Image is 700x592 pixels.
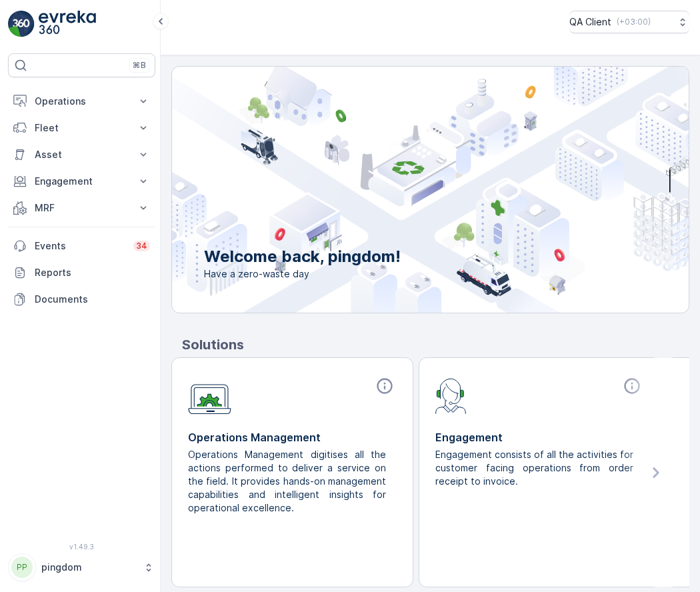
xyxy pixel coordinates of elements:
[35,201,129,215] p: MRF
[569,11,689,33] button: QA Client(+03:00)
[35,239,125,253] p: Events
[204,267,401,281] span: Have a zero-waste day
[8,553,155,581] button: PPpingdom
[569,15,611,29] p: QA Client
[136,241,147,251] p: 34
[188,429,397,445] p: Operations Management
[188,377,231,415] img: module-icon
[8,233,155,259] a: Events34
[8,543,155,551] span: v 1.49.3
[35,293,150,306] p: Documents
[8,168,155,195] button: Engagement
[8,115,155,141] button: Fleet
[8,286,155,313] a: Documents
[35,95,129,108] p: Operations
[8,88,155,115] button: Operations
[39,11,96,37] img: logo_light-DOdMpM7g.png
[617,17,651,27] p: ( +03:00 )
[8,195,155,221] button: MRF
[8,259,155,286] a: Reports
[35,121,129,135] p: Fleet
[8,141,155,168] button: Asset
[35,175,129,188] p: Engagement
[133,60,146,71] p: ⌘B
[8,11,35,37] img: logo
[188,448,386,515] p: Operations Management digitises all the actions performed to deliver a service on the field. It p...
[11,557,33,578] div: PP
[435,429,644,445] p: Engagement
[41,561,137,574] p: pingdom
[435,448,633,488] p: Engagement consists of all the activities for customer facing operations from order receipt to in...
[204,246,401,267] p: Welcome back, pingdom!
[435,377,467,414] img: module-icon
[35,148,129,161] p: Asset
[112,67,689,313] img: city illustration
[35,266,150,279] p: Reports
[182,335,689,355] p: Solutions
